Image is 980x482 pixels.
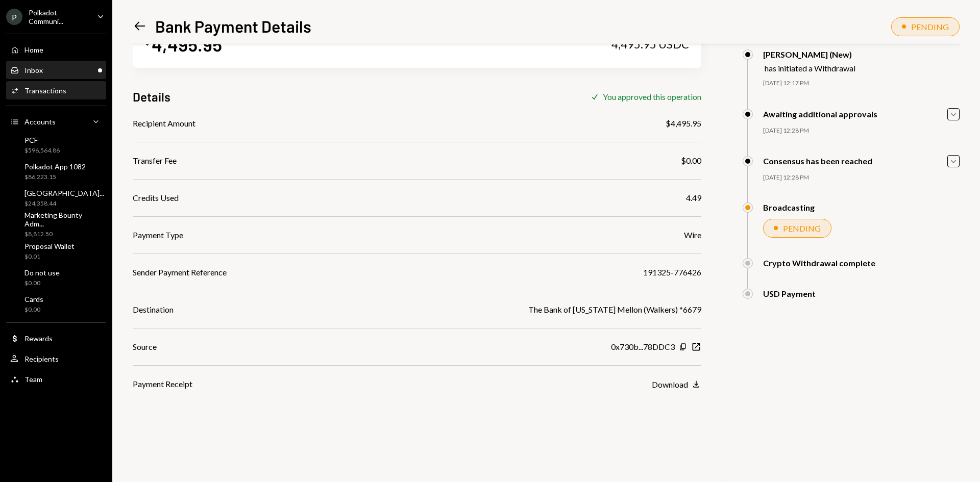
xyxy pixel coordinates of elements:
[6,81,106,99] a: Transactions
[133,378,192,390] div: Payment Receipt
[24,146,60,155] div: $596,564.86
[528,303,701,316] div: The Bank of [US_STATE] Mellon (Walkers) *6679
[24,136,60,144] div: PCF
[6,40,106,59] a: Home
[765,63,855,73] div: has initiated a Withdrawal
[6,9,22,25] div: P
[763,156,872,166] div: Consensus has been reached
[686,192,701,204] div: 4.49
[133,192,179,204] div: Credits Used
[24,211,102,228] div: Marketing Bounty Adm...
[24,189,104,197] div: [GEOGRAPHIC_DATA]...
[652,379,688,389] div: Download
[603,92,701,102] div: You approved this operation
[763,258,875,268] div: Crypto Withdrawal complete
[24,268,60,277] div: Do not use
[133,341,157,353] div: Source
[6,329,106,347] a: Rewards
[6,239,106,263] a: Proposal Wallet$0.01
[643,266,701,278] div: 191325-776426
[652,379,701,390] button: Download
[24,242,75,250] div: Proposal Wallet
[6,159,106,184] a: Polkadot App 1082$86,223.15
[24,375,42,384] div: Team
[133,88,170,105] h3: Details
[763,202,815,212] div: Broadcasting
[6,133,106,157] a: PCF$596,564.86
[133,155,177,167] div: Transfer Fee
[763,126,960,135] div: [DATE] 12:28 PM
[24,162,86,171] div: Polkadot App 1082
[24,86,66,95] div: Transactions
[763,289,816,298] div: USD Payment
[611,341,675,353] div: 0x730b...78DDC3
[763,49,855,59] div: [PERSON_NAME] (New)
[24,230,102,239] div: $8,812.50
[6,212,106,237] a: Marketing Bounty Adm...$8,812.50
[29,8,89,26] div: Polkadot Communi...
[911,22,949,32] div: PENDING
[6,61,106,79] a: Inbox
[24,45,43,54] div: Home
[24,199,104,208] div: $24,358.44
[6,186,108,210] a: [GEOGRAPHIC_DATA]...$24,358.44
[24,173,86,182] div: $86,223.15
[6,292,106,316] a: Cards$0.00
[763,79,960,88] div: [DATE] 12:17 PM
[24,279,60,288] div: $0.00
[24,295,43,303] div: Cards
[24,306,43,314] div: $0.00
[6,265,106,290] a: Do not use$0.00
[681,155,701,167] div: $0.00
[763,109,877,119] div: Awaiting additional approvals
[684,229,701,241] div: Wire
[24,117,56,126] div: Accounts
[6,349,106,368] a: Recipients
[133,229,183,241] div: Payment Type
[133,266,227,278] div: Sender Payment Reference
[24,354,59,363] div: Recipients
[763,173,960,182] div: [DATE] 12:28 PM
[24,334,53,343] div: Rewards
[6,370,106,388] a: Team
[133,117,195,130] div: Recipient Amount
[155,16,311,36] h1: Bank Payment Details
[24,66,43,74] div: Inbox
[6,112,106,131] a: Accounts
[783,223,821,233] div: PENDING
[133,303,174,316] div: Destination
[666,117,701,130] div: $4,495.95
[24,252,75,261] div: $0.01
